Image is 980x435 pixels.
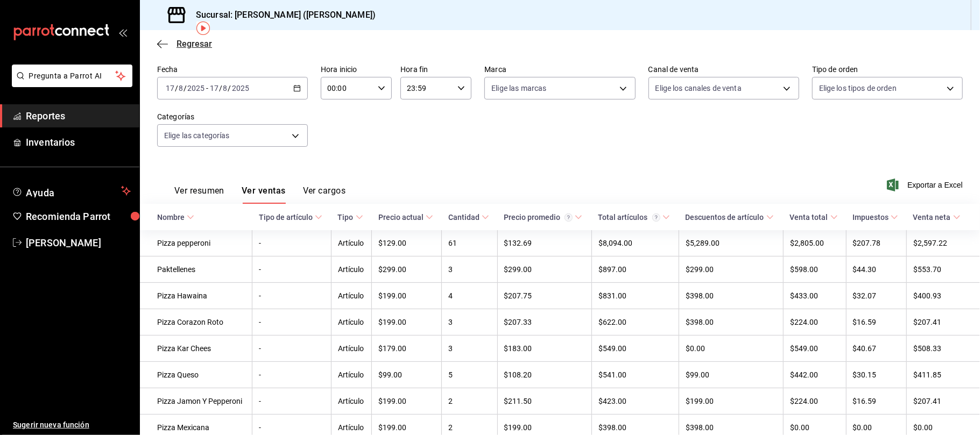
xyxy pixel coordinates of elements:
td: - [252,309,332,336]
td: Pizza Queso [140,362,252,388]
td: $211.50 [497,388,591,415]
td: - [252,336,332,362]
td: $207.41 [907,388,980,415]
span: Recomienda Parrot [26,209,131,224]
span: Tipo de artículo [259,213,322,222]
span: Tipo [338,213,363,222]
div: Tipo de artículo [259,213,313,222]
div: Venta total [790,213,828,222]
span: Elige las categorías [164,130,230,141]
td: $199.00 [372,283,442,309]
td: Artículo [332,283,372,309]
button: Exportar a Excel [889,179,963,191]
label: Marca [484,66,635,74]
td: - [252,256,332,283]
span: Impuestos [852,213,898,222]
td: Pizza pepperoni [140,230,252,256]
td: $897.00 [592,256,679,283]
td: $2,597.22 [907,230,980,256]
td: 3 [442,256,497,283]
div: Total artículos [598,213,660,222]
td: $224.00 [784,388,847,415]
span: Elige las marcas [491,83,546,94]
img: Tooltip marker [196,22,210,35]
label: Hora inicio [321,66,392,74]
span: Cantidad [448,213,489,222]
td: $32.07 [846,283,906,309]
td: Artículo [332,362,372,388]
span: Reportes [26,109,131,123]
td: $207.33 [497,309,591,336]
div: navigation tabs [174,186,346,204]
td: $44.30 [846,256,906,283]
td: $549.00 [592,336,679,362]
td: 3 [442,336,497,362]
td: $0.00 [679,336,784,362]
td: $129.00 [372,230,442,256]
td: $299.00 [679,256,784,283]
span: Ayuda [26,184,117,197]
div: Nombre [157,213,185,222]
span: Precio promedio [504,213,582,222]
label: Fecha [157,66,308,74]
td: 5 [442,362,497,388]
td: $598.00 [784,256,847,283]
span: Elige los tipos de orden [819,83,897,94]
span: - [206,84,208,92]
td: - [252,388,332,415]
td: $5,289.00 [679,230,784,256]
input: ---- [187,84,205,92]
td: $199.00 [372,309,442,336]
td: $183.00 [497,336,591,362]
td: $549.00 [784,336,847,362]
div: Precio promedio [504,213,573,222]
td: 3 [442,309,497,336]
input: -- [223,84,228,92]
div: Descuentos de artículo [686,213,764,222]
button: Ver ventas [242,186,286,204]
td: Pizza Hawaina [140,283,252,309]
td: - [252,362,332,388]
span: / [175,84,178,92]
span: [PERSON_NAME] [26,236,131,250]
div: Tipo [338,213,354,222]
td: Pizza Jamon Y Pepperoni [140,388,252,415]
span: / [228,84,231,92]
td: $224.00 [784,309,847,336]
span: / [184,84,187,92]
td: $207.75 [497,283,591,309]
td: $199.00 [679,388,784,415]
td: $622.00 [592,309,679,336]
label: Categorías [157,113,308,121]
input: -- [209,84,219,92]
td: $2,805.00 [784,230,847,256]
td: Pizza Kar Chees [140,336,252,362]
button: Pregunta a Parrot AI [12,65,132,87]
td: $99.00 [679,362,784,388]
label: Tipo de orden [812,66,963,74]
span: Sugerir nueva función [13,419,131,431]
td: Paktellenes [140,256,252,283]
span: / [219,84,222,92]
div: Impuestos [852,213,889,222]
h3: Sucursal: [PERSON_NAME] ([PERSON_NAME]) [187,9,376,22]
button: Regresar [157,39,212,49]
td: 61 [442,230,497,256]
button: Ver resumen [174,186,224,204]
td: $541.00 [592,362,679,388]
a: Pregunta a Parrot AI [8,78,132,89]
td: $442.00 [784,362,847,388]
td: $16.59 [846,309,906,336]
span: Nombre [157,213,194,222]
td: 4 [442,283,497,309]
td: $398.00 [679,309,784,336]
button: open_drawer_menu [118,28,127,37]
td: $398.00 [679,283,784,309]
span: Descuentos de artículo [686,213,774,222]
td: $433.00 [784,283,847,309]
td: 2 [442,388,497,415]
div: Cantidad [448,213,480,222]
td: $199.00 [372,388,442,415]
td: $132.69 [497,230,591,256]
